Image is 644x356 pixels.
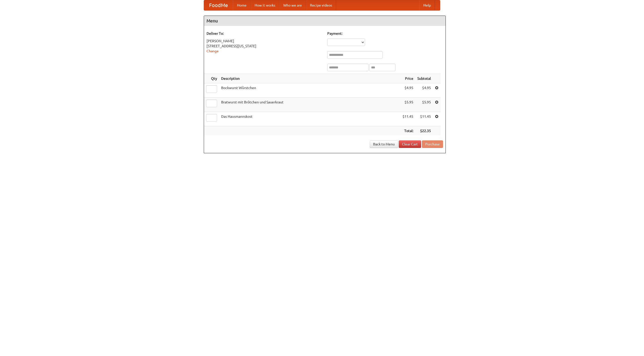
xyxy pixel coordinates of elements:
[399,140,421,148] a: Clear Cart
[204,0,233,10] a: FoodMe
[207,44,322,49] div: [STREET_ADDRESS][US_STATE]
[415,112,433,126] td: $11.45
[219,83,400,98] td: Bockwurst Würstchen
[327,31,443,36] h5: Payment:
[415,98,433,112] td: $5.95
[400,83,415,98] td: $4.95
[219,74,400,83] th: Description
[207,31,322,36] h5: Deliver To:
[400,74,415,83] th: Price
[422,140,443,148] button: Purchase
[306,0,336,10] a: Recipe videos
[219,112,400,126] td: Das Hausmannskost
[415,83,433,98] td: $4.95
[370,140,398,148] a: Back to Menu
[400,112,415,126] td: $11.45
[400,126,415,136] th: Total:
[400,98,415,112] td: $5.95
[207,49,219,53] a: Change
[415,126,433,136] th: $22.35
[279,0,306,10] a: Who we are
[419,0,435,10] a: Help
[204,74,219,83] th: Qty
[219,98,400,112] td: Bratwurst mit Brötchen und Sauerkraut
[204,16,446,26] h4: Menu
[207,38,322,44] div: [PERSON_NAME]
[415,74,433,83] th: Subtotal
[233,0,251,10] a: Home
[251,0,279,10] a: How it works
